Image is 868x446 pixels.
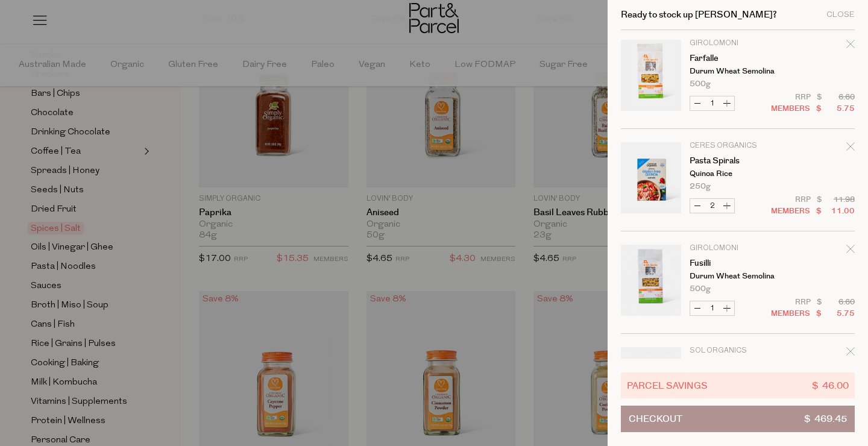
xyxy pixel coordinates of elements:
[690,80,711,88] span: 500g
[690,183,711,190] span: 250g
[705,199,720,213] input: QTY Pasta Spirals
[621,406,855,432] button: Checkout$ 469.45
[846,345,855,362] div: Remove Ghee Organic
[826,11,855,19] div: Close
[629,406,682,432] span: Checkout
[812,378,849,392] span: $ 46.00
[690,40,783,47] p: Girolomoni
[690,68,783,75] p: Durum Wheat Semolina
[690,285,711,293] span: 500g
[846,140,855,157] div: Remove Pasta Spirals
[846,38,855,54] div: Remove Farfalle
[690,245,783,252] p: Girolomoni
[705,301,720,315] input: QTY Fusilli
[690,259,783,268] a: Fusilli
[846,243,855,259] div: Remove Fusilli
[627,378,708,392] span: Parcel Savings
[621,10,777,19] h2: Ready to stock up [PERSON_NAME]?
[690,54,783,63] a: Farfalle
[804,406,847,432] span: $ 469.45
[690,157,783,165] a: Pasta Spirals
[705,96,720,110] input: QTY Farfalle
[690,347,783,354] p: Sol Organics
[690,272,783,280] p: Durum Wheat Semolina
[690,170,783,178] p: Quinoa Rice
[690,142,783,149] p: Ceres Organics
